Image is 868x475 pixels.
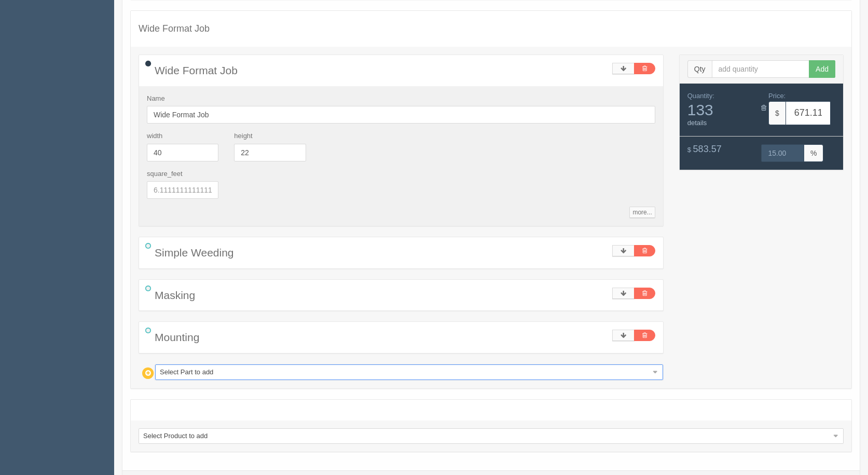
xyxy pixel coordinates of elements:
[809,60,835,78] button: Add
[155,247,234,259] span: Simple Weeding
[234,131,252,141] label: height
[687,146,691,154] span: $
[155,331,199,343] span: Mounting
[147,106,655,124] input: Name
[160,365,649,379] span: Select Part to add
[147,181,218,199] input: 6.111111111111111
[804,144,823,162] span: %
[687,101,754,118] span: 133
[147,169,183,179] label: square_feet
[139,428,844,444] a: Select Product to add
[687,92,714,100] span: Quantity:
[147,131,162,141] label: width
[693,144,722,154] span: 583.57
[155,64,238,76] span: Wide Format Job
[629,207,655,218] a: more...
[143,429,830,443] span: Select Product to add
[155,289,195,301] span: Masking
[768,92,786,100] span: Price:
[768,101,786,125] span: $
[687,60,712,78] span: Qty
[139,24,844,34] h4: Wide Format Job
[712,60,810,78] input: add quantity
[147,94,165,104] label: Name
[155,364,663,380] a: Select Part to add
[687,119,707,127] a: details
